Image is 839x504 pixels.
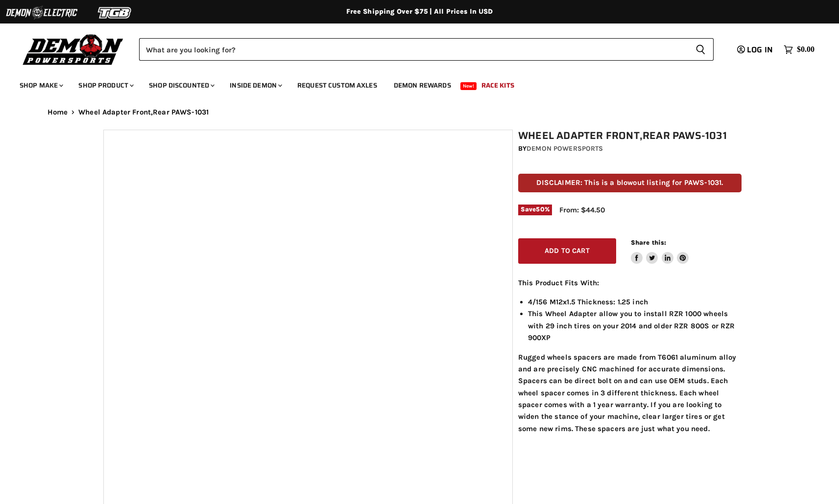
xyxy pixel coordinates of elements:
[142,75,220,95] a: Shop Discounted
[528,296,742,308] li: 4/156 M12x1.5 Thickness: 1.25 inch
[71,75,140,95] a: Shop Product
[386,75,458,95] a: Demon Rewards
[12,71,812,95] ul: Main menu
[518,277,742,289] p: This Product Fits With:
[5,3,78,22] img: Demon Electric Logo 2
[518,143,742,154] div: by
[797,45,815,54] span: $0.00
[20,32,127,67] img: Demon Powersports
[518,130,742,142] h1: Wheel Adapter Front,Rear PAWS-1031
[460,82,477,90] span: New!
[139,38,714,61] form: Product
[747,44,773,56] span: Log in
[290,75,384,95] a: Request Custom Axles
[78,108,209,116] span: Wheel Adapter Front,Rear PAWS-1031
[779,43,819,57] a: $0.00
[545,247,590,255] span: Add to cart
[518,277,742,435] div: Rugged wheels spacers are made from T6061 aluminum alloy and are precisely CNC machined for accur...
[528,308,742,344] li: This Wheel Adapter allow you to install RZR 1000 wheels with 29 inch tires on your 2014 and older...
[631,238,689,264] aside: Share this:
[559,206,605,214] span: From: $44.50
[527,144,603,153] a: Demon Powersports
[518,205,552,215] span: Save %
[631,239,666,246] span: Share this:
[28,108,812,116] nav: Breadcrumbs
[474,75,522,95] a: Race Kits
[688,38,714,61] button: Search
[222,75,288,95] a: Inside Demon
[518,174,742,192] p: DISCLAIMER: This is a blowout listing for PAWS-1031.
[139,38,688,61] input: Search
[12,75,69,95] a: Shop Make
[48,108,68,116] a: Home
[733,46,779,54] a: Log in
[28,7,812,16] div: Free Shipping Over $75 | All Prices In USD
[518,238,616,264] button: Add to cart
[536,206,544,213] span: 50
[78,3,152,22] img: TGB Logo 2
